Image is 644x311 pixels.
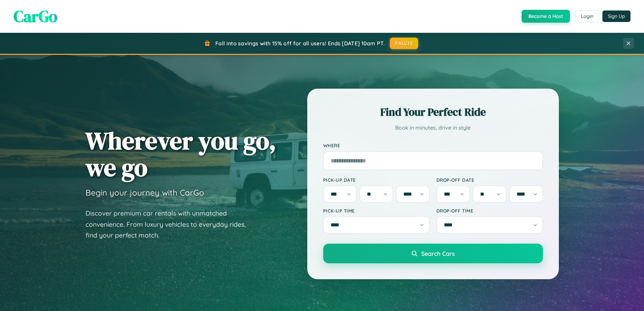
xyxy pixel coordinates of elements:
h2: Find Your Perfect Ride [323,105,543,119]
label: Drop-off Date [436,177,543,183]
h1: Wherever you go, we go [86,127,276,181]
label: Pick-up Date [323,177,430,183]
p: Discover premium car rentals with unmatched convenience. From luxury vehicles to everyday rides, ... [86,208,255,241]
button: Sign Up [602,10,630,22]
span: Fall into savings with 15% off for all users! Ends [DATE] 10am PT. [215,40,385,47]
p: Book in minutes, drive in style [323,123,543,133]
span: CarGo [14,5,57,27]
button: Login [575,10,599,22]
label: Where [323,143,543,149]
span: Search Cars [421,250,455,257]
button: Become a Host [522,10,570,23]
button: FALL15 [390,38,418,49]
label: Drop-off Time [436,208,543,214]
button: Search Cars [323,244,543,263]
h3: Begin your journey with CarGo [86,187,204,198]
label: Pick-up Time [323,208,430,214]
